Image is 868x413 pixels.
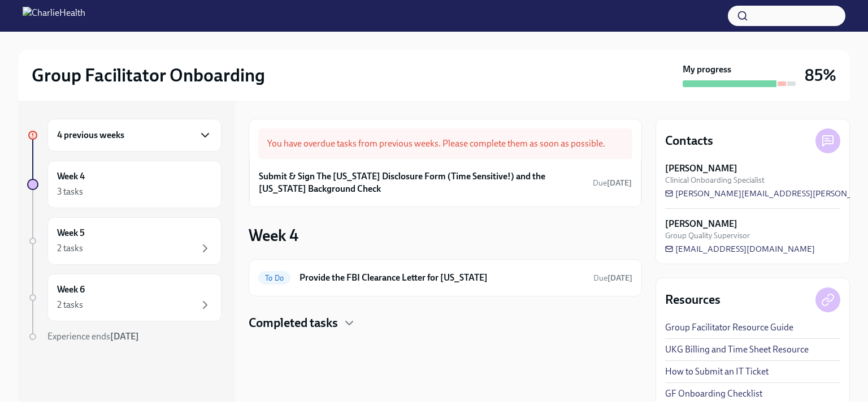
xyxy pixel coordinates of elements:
[665,132,713,149] h4: Contacts
[665,321,793,334] a: Group Facilitator Resource Guide
[665,218,737,230] strong: [PERSON_NAME]
[249,315,338,332] h4: Completed tasks
[665,365,769,378] a: How to Submit an IT Ticket
[593,178,632,188] span: September 11th, 2025 09:00
[27,274,222,321] a: Week 62 tasks
[249,315,642,332] div: Completed tasks
[47,331,139,342] span: Experience ends
[665,162,737,175] strong: [PERSON_NAME]
[258,128,632,159] div: You have overdue tasks from previous weeks. Please complete them as soon as possible.
[665,175,765,186] span: Clinical Onboarding Specialist
[249,225,298,246] h3: Week 4
[23,7,85,25] img: CharlieHealth
[683,63,731,76] strong: My progress
[593,273,632,283] span: October 8th, 2025 09:00
[593,273,632,283] span: Due
[259,170,588,195] h6: Submit & Sign The [US_STATE] Disclosure Form (Time Sensitive!) and the [US_STATE] Background Check
[665,291,721,308] h4: Resources
[607,273,632,283] strong: [DATE]
[259,168,632,197] a: Submit & Sign The [US_STATE] Disclosure Form (Time Sensitive!) and the [US_STATE] Background Chec...
[57,283,85,296] h6: Week 6
[665,230,750,241] span: Group Quality Supervisor
[665,388,762,400] a: GF Onboarding Checklist
[665,343,809,356] a: UKG Billing and Time Sheet Resource
[665,243,815,255] a: [EMAIL_ADDRESS][DOMAIN_NAME]
[57,242,83,255] div: 2 tasks
[57,299,83,311] div: 2 tasks
[57,227,85,239] h6: Week 5
[57,186,83,198] div: 3 tasks
[258,269,632,287] a: To DoProvide the FBI Clearance Letter for [US_STATE]Due[DATE]
[607,178,632,188] strong: [DATE]
[32,64,265,87] h2: Group Facilitator Onboarding
[110,331,139,342] strong: [DATE]
[47,119,222,152] div: 4 previous weeks
[300,272,584,284] h6: Provide the FBI Clearance Letter for [US_STATE]
[805,65,836,85] h3: 85%
[57,129,124,141] h6: 4 previous weeks
[27,217,222,265] a: Week 52 tasks
[258,274,290,282] span: To Do
[593,178,632,188] span: Due
[27,161,222,208] a: Week 43 tasks
[57,170,85,183] h6: Week 4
